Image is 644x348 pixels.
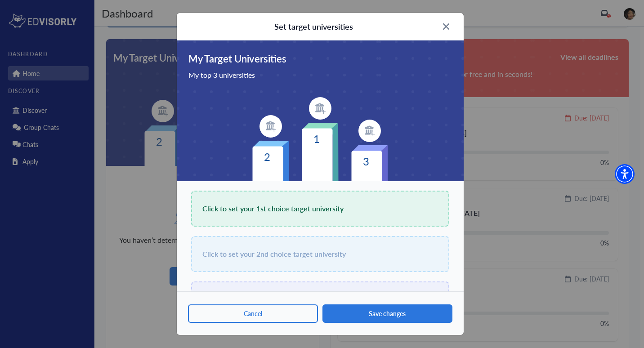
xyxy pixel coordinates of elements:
[313,131,320,146] text: 1
[322,304,452,323] button: Save changes
[363,153,369,169] text: 3
[202,202,344,215] span: Click to set your 1st choice target university
[202,248,346,260] span: Click to set your 2nd choice target university
[188,70,449,80] span: My top 3 universities
[274,20,353,33] div: Set target universities
[264,149,270,164] text: 2
[188,304,318,323] button: Cancel
[309,97,331,120] img: item-logo
[615,164,635,184] div: Accessibility Menu
[188,51,449,66] span: My Target Universities
[358,120,381,142] img: item-logo
[259,115,282,138] img: item-logo
[443,23,449,30] img: X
